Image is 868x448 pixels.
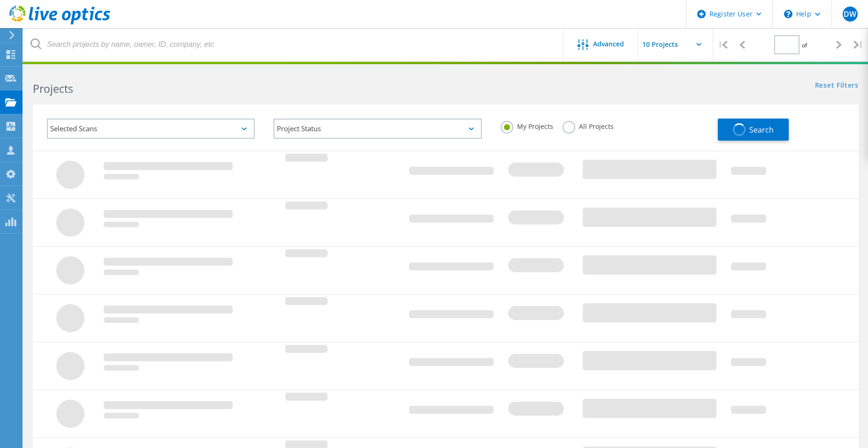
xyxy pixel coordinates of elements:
[501,121,553,130] label: My Projects
[593,41,624,47] span: Advanced
[33,81,73,96] b: Projects
[23,28,563,61] input: Search projects by name, owner, ID, company, etc
[749,125,774,135] span: Search
[784,10,792,18] svg: \n
[802,41,807,49] span: of
[47,119,255,139] div: Selected Scans
[718,119,789,141] button: Search
[849,28,868,61] div: |
[9,20,110,26] a: Live Optics Dashboard
[713,28,732,61] div: |
[563,121,614,130] label: All Projects
[815,82,859,90] a: Reset Filters
[844,10,856,18] span: DW
[274,119,481,139] div: Project Status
